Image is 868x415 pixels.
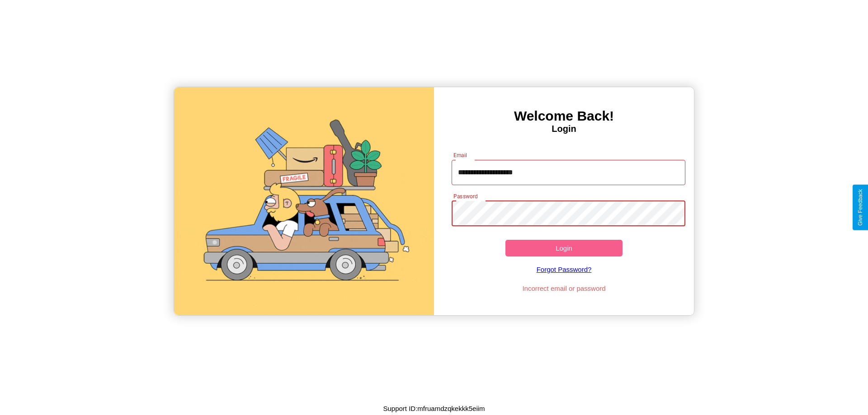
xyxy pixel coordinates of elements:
[447,282,681,294] p: Incorrect email or password
[434,124,694,134] h4: Login
[434,108,694,124] h3: Welcome Back!
[383,402,485,415] p: Support ID: mfruamdzqkekkk5eiim
[174,87,434,315] img: gif
[453,192,477,200] label: Password
[453,151,467,159] label: Email
[447,256,681,282] a: Forgot Password?
[505,240,623,256] button: Login
[857,189,863,226] div: Give Feedback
